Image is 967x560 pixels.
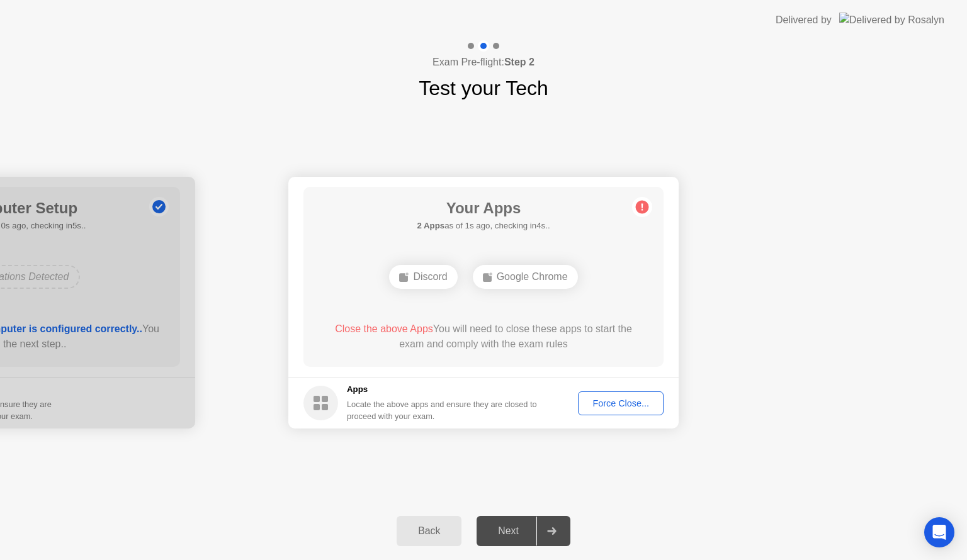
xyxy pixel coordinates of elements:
[417,197,550,220] h1: Your Apps
[417,220,550,232] h5: as of 1s ago, checking in4s..
[322,322,646,352] div: You will need to close these apps to start the exam and comply with the exam rules
[924,517,954,547] div: Open Intercom Messenger
[582,398,659,408] div: Force Close...
[504,57,534,67] b: Step 2
[397,516,461,546] button: Back
[473,265,578,289] div: Google Chrome
[417,221,444,230] b: 2 Apps
[347,383,538,396] h5: Apps
[433,55,534,70] h4: Exam Pre-flight:
[400,525,458,537] div: Back
[389,265,457,289] div: Discord
[347,398,538,422] div: Locate the above apps and ensure they are closed to proceed with your exam.
[578,391,664,415] button: Force Close...
[477,516,570,546] button: Next
[839,13,944,27] img: Delivered by Rosalyn
[335,323,433,334] span: Close the above Apps
[419,73,548,103] h1: Test your Tech
[776,13,832,28] div: Delivered by
[480,525,536,537] div: Next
